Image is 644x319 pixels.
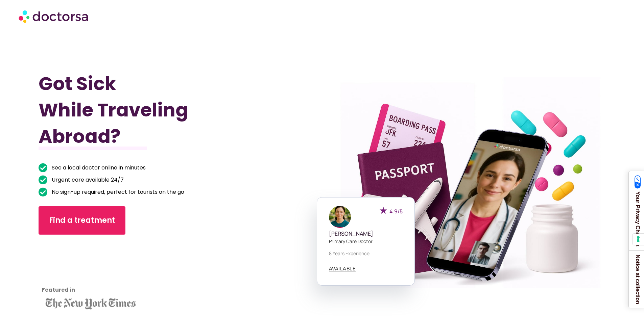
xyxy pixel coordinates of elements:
[50,175,124,185] span: Urgent care available 24/7
[42,286,75,294] strong: Featured in
[39,71,279,150] h1: Got Sick While Traveling Abroad?
[50,163,146,172] span: See a local doctor online in minutes
[329,231,403,237] h5: [PERSON_NAME]
[50,187,184,197] span: No sign-up required, perfect for tourists on the go
[39,206,125,235] a: Find a treatment
[49,215,115,226] span: Find a treatment
[329,238,403,245] p: Primary care doctor
[389,208,403,215] span: 4.9/5
[329,266,356,271] a: AVAILABLE
[329,250,403,257] p: 8 years experience
[42,245,103,295] iframe: Customer reviews powered by Trustpilot
[633,234,644,245] button: Your consent preferences for tracking technologies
